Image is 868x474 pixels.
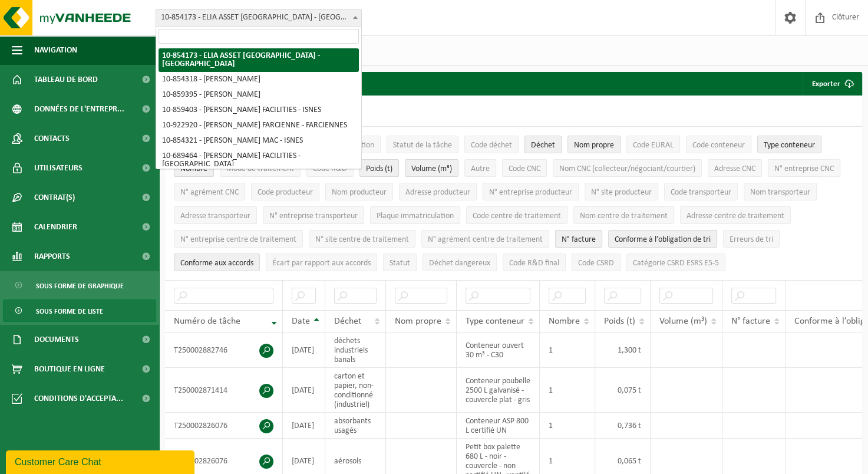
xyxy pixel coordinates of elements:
[659,317,707,326] span: Volume (m³)
[156,9,361,26] span: 10-854173 - ELIA ASSET NV - BRUSSEL
[633,141,674,150] span: Code EURAL
[686,136,751,153] button: Code conteneurCode conteneur: Activate to sort
[325,333,386,368] td: déchets industriels banals
[159,118,359,133] li: 10-922920 - [PERSON_NAME] FARCIENNE - FARCIENNES
[174,183,245,200] button: N° agrément CNCN° agrément CNC: Activate to sort
[366,164,392,173] span: Poids (t)
[549,317,580,326] span: Nombre
[466,317,524,326] span: Type conteneur
[405,159,458,177] button: Volume (m³)Volume (m³): Activate to sort
[272,259,371,268] span: Écart par rapport aux accords
[502,159,547,177] button: Code CNCCode CNC: Activate to sort
[395,317,441,326] span: Nom propre
[540,333,595,368] td: 1
[503,254,566,271] button: Code R&D finalCode R&amp;D final: Activate to sort
[159,87,359,103] li: 10-859395 - [PERSON_NAME]
[524,136,562,153] button: DéchetDéchet: Activate to sort
[159,149,359,172] li: 10-689464 - [PERSON_NAME] FACILITIES - [GEOGRAPHIC_DATA]
[509,164,540,173] span: Code CNC
[283,333,325,368] td: [DATE]
[377,212,454,220] span: Plaque immatriculation
[325,183,393,200] button: Nom producteurNom producteur: Activate to sort
[591,188,652,197] span: N° site producteur
[325,368,386,413] td: carton et papier, non-conditionné (industriel)
[744,183,817,200] button: Nom transporteurNom transporteur: Activate to sort
[34,212,77,242] span: Calendrier
[34,242,70,271] span: Rapports
[292,317,310,326] span: Date
[768,159,840,177] button: N° entreprise CNCN° entreprise CNC: Activate to sort
[466,206,567,224] button: Code centre de traitementCode centre de traitement: Activate to sort
[34,94,124,124] span: Données de l'entrepr...
[165,368,283,413] td: T250002871414
[626,136,680,153] button: Code EURALCode EURAL: Activate to sort
[263,206,364,224] button: N° entreprise transporteurN° entreprise transporteur: Activate to sort
[36,275,124,297] span: Sous forme de graphique
[457,368,540,413] td: Conteneur poubelle 2500 L galvanisé - couvercle plat - gris
[429,259,490,268] span: Déchet dangereux
[540,413,595,439] td: 1
[165,333,283,368] td: T250002882746
[464,136,519,153] button: Code déchetCode déchet: Activate to sort
[680,206,791,224] button: Adresse centre de traitementAdresse centre de traitement: Activate to sort
[509,259,559,268] span: Code R&D final
[334,317,361,326] span: Déchet
[708,159,762,177] button: Adresse CNCAdresse CNC: Activate to sort
[731,317,770,326] span: N° facture
[283,368,325,413] td: [DATE]
[266,254,377,271] button: Écart par rapport aux accordsÉcart par rapport aux accords: Activate to sort
[567,136,621,153] button: Nom propreNom propre: Activate to sort
[36,300,103,322] span: Sous forme de liste
[633,259,719,268] span: Catégorie CSRD ESRS E5-5
[399,183,477,200] button: Adresse producteurAdresse producteur: Activate to sort
[34,35,77,65] span: Navigation
[34,183,75,212] span: Contrat(s)
[269,212,358,220] span: N° entreprise transporteur
[258,188,313,197] span: Code producteur
[714,164,755,173] span: Adresse CNC
[585,183,658,200] button: N° site producteurN° site producteur : Activate to sort
[595,333,651,368] td: 1,300 t
[34,65,98,94] span: Tableau de bord
[3,274,156,297] a: Sous forme de graphique
[573,206,674,224] button: Nom centre de traitementNom centre de traitement: Activate to sort
[764,141,815,150] span: Type conteneur
[757,136,821,153] button: Type conteneurType conteneur: Activate to sort
[387,136,458,153] button: Statut de la tâcheStatut de la tâche: Activate to sort
[180,235,296,244] span: N° entreprise centre de traitement
[531,141,555,150] span: Déchet
[540,368,595,413] td: 1
[555,230,602,248] button: N° factureN° facture: Activate to sort
[411,164,452,173] span: Volume (m³)
[405,188,470,197] span: Adresse producteur
[6,448,197,474] iframe: chat widget
[578,259,614,268] span: Code CSRD
[159,48,359,72] li: 10-854173 - ELIA ASSET [GEOGRAPHIC_DATA] - [GEOGRAPHIC_DATA]
[457,333,540,368] td: Conteneur ouvert 30 m³ - C30
[174,254,260,271] button: Conforme aux accords : Activate to sort
[315,235,409,244] span: N° site centre de traitement
[626,254,725,271] button: Catégorie CSRD ESRS E5-5Catégorie CSRD ESRS E5-5: Activate to sort
[370,206,460,224] button: Plaque immatriculationPlaque immatriculation: Activate to sort
[383,254,417,271] button: StatutStatut: Activate to sort
[687,212,784,220] span: Adresse centre de traitement
[34,325,79,354] span: Documents
[180,259,253,268] span: Conforme aux accords
[608,230,717,248] button: Conforme à l’obligation de tri : Activate to sort
[423,254,497,271] button: Déchet dangereux : Activate to sort
[34,153,82,183] span: Utilisateurs
[553,159,702,177] button: Nom CNC (collecteur/négociant/courtier)Nom CNC (collecteur/négociant/courtier): Activate to sort
[595,413,651,439] td: 0,736 t
[283,413,325,439] td: [DATE]
[692,141,745,150] span: Code conteneur
[251,183,319,200] button: Code producteurCode producteur: Activate to sort
[471,141,512,150] span: Code déchet
[332,188,387,197] span: Nom producteur
[615,235,711,244] span: Conforme à l’obligation de tri
[34,354,105,384] span: Boutique en ligne
[159,103,359,118] li: 10-859403 - [PERSON_NAME] FACILITIES - ISNES
[174,230,303,248] button: N° entreprise centre de traitementN° entreprise centre de traitement: Activate to sort
[3,299,156,322] a: Sous forme de liste
[803,72,861,96] button: Exporter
